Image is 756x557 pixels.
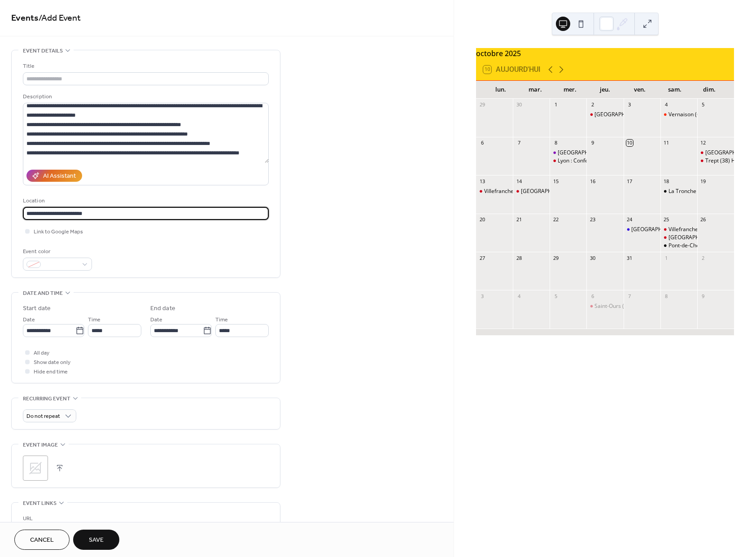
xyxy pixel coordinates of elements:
span: Time [215,316,228,325]
div: Description [23,92,267,101]
div: AI Assistant [43,172,76,181]
div: 8 [552,140,559,146]
div: 29 [479,101,485,108]
span: Date [23,316,35,325]
div: 2 [589,101,596,108]
div: 21 [516,216,522,223]
span: Hide end time [34,368,68,377]
div: Villefranche/Saône : Messe [624,226,660,233]
div: Lyon. BD [513,188,550,195]
div: [GEOGRAPHIC_DATA]. Dédicace [594,111,675,118]
div: La Tronche (38) : Drakkar [660,188,697,195]
div: 14 [516,178,522,184]
span: / Add Event [39,10,81,27]
div: 13 [479,178,485,184]
div: 9 [589,140,596,146]
div: ven. [622,81,657,99]
div: 31 [626,254,633,261]
div: 29 [552,254,559,261]
div: 26 [700,216,707,223]
div: Lyon. Messe des Armées [697,149,734,157]
span: Save [89,536,104,545]
div: ; [23,456,48,481]
div: mar. [518,81,553,99]
div: 24 [626,216,633,223]
div: 27 [479,254,485,261]
div: Saint-Ours (63) : forum régional [594,303,673,310]
span: Cancel [30,536,54,545]
div: 1 [663,254,670,261]
div: URL [23,514,267,523]
div: 5 [552,293,559,299]
div: 6 [589,293,596,299]
div: 16 [589,178,596,184]
button: Cancel [14,530,70,550]
div: La Tronche (38) : Drakkar [669,188,732,195]
div: Lyon : Conférence désinformation [550,157,586,165]
div: End date [150,304,175,313]
div: Lyon. Dédicace [586,111,623,118]
div: 11 [663,140,670,146]
button: Save [73,530,119,550]
div: 4 [663,101,670,108]
div: mer. [553,81,588,99]
div: Saint-Ours (63) : forum régional [586,303,623,310]
div: Title [23,61,267,71]
div: [GEOGRAPHIC_DATA]. BD [521,188,586,195]
span: Event details [23,46,63,56]
span: Event links [23,499,57,508]
div: Start date [23,304,51,313]
div: 28 [516,254,522,261]
div: 25 [663,216,670,223]
span: Recurring event [23,394,70,403]
div: Pont-de-Cheruy (38); Drakkar [660,242,697,250]
span: Time [88,316,101,325]
div: dim. [692,81,727,99]
div: Location [23,196,267,206]
div: jeu. [588,81,623,99]
div: Villefranche/S. Hmongs [660,226,697,233]
div: 19 [700,178,707,184]
span: Link to Google Maps [34,228,83,237]
span: Date and time [23,289,63,298]
div: Lyon. Obsèques [550,149,586,157]
span: Date [150,316,162,325]
div: Vernaison (69) Saint-Michel [660,111,697,118]
div: 4 [516,293,522,299]
div: 6 [479,140,485,146]
div: Villefranche/S.(69). Parrainage [476,188,513,195]
div: 17 [626,178,633,184]
div: [GEOGRAPHIC_DATA]. Obsèques [558,149,640,157]
div: Lyon : Conférence désinformation [558,157,642,165]
span: Show date only [34,358,70,368]
span: Event image [23,440,58,450]
div: 23 [589,216,596,223]
div: 10 [626,140,633,146]
div: 20 [479,216,485,223]
div: sam. [657,81,692,99]
div: 9 [700,293,707,299]
div: 15 [552,178,559,184]
div: 30 [589,254,596,261]
div: lun. [483,81,518,99]
div: 8 [663,293,670,299]
div: 7 [626,293,633,299]
div: Trept (38) Hommage aviateur [697,157,734,165]
div: 18 [663,178,670,184]
div: Villefranche/S. Hmongs [669,226,727,233]
div: 12 [700,140,707,146]
div: Villefranche/S.(69). [GEOGRAPHIC_DATA] [484,188,587,195]
div: 30 [516,101,522,108]
div: Event color [23,247,90,256]
div: 1 [552,101,559,108]
button: AI Assistant [26,170,82,182]
span: Do not repeat [26,412,60,422]
div: 7 [516,140,522,146]
a: Events [11,10,39,27]
div: octobre 2025 [476,48,734,59]
div: Lyon. UALR cérémonie [660,234,697,241]
div: 2 [700,254,707,261]
div: 5 [700,101,707,108]
div: 22 [552,216,559,223]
